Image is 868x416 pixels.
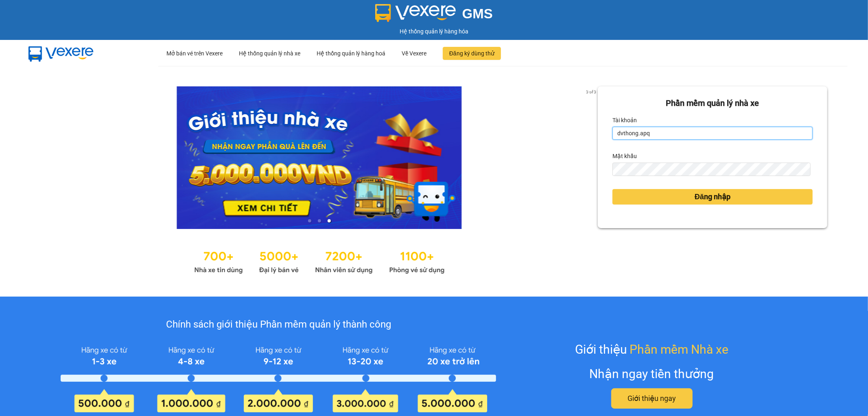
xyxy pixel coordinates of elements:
div: Giới thiệu [575,340,728,359]
img: policy-intruduce-detail.png [61,343,496,413]
div: Mở bán vé trên Vexere [166,40,223,66]
div: Hệ thống quản lý hàng hóa [2,27,866,36]
span: Giới thiệu ngay [627,393,676,404]
span: Đăng ký dùng thử [449,49,494,58]
div: Về Vexere [402,40,426,66]
button: previous slide / item [41,86,52,229]
button: Đăng ký dùng thử [443,47,501,60]
button: Giới thiệu ngay [611,388,693,409]
button: Đăng nhập [612,189,813,205]
li: slide item 2 [318,219,321,222]
div: Phần mềm quản lý nhà xe [612,97,813,110]
span: Đăng nhập [695,191,730,202]
a: GMS [375,12,493,19]
img: mbUUG5Q.png [20,40,102,67]
div: Hệ thống quản lý nhà xe [239,40,300,66]
div: Chính sách giới thiệu Phần mềm quản lý thành công [61,317,496,332]
label: Mật khẩu [612,150,637,163]
input: Tài khoản [612,127,813,140]
img: logo 2 [375,4,456,22]
label: Tài khoản [612,114,637,127]
li: slide item 3 [328,219,331,222]
div: Hệ thống quản lý hàng hoá [317,40,385,66]
button: next slide / item [586,86,598,229]
p: 3 of 3 [584,86,598,97]
li: slide item 1 [308,219,311,222]
img: Statistics.png [194,245,445,276]
div: Nhận ngay tiền thưởng [590,364,714,383]
input: Mật khẩu [612,163,811,176]
span: Phần mềm Nhà xe [630,340,728,359]
span: GMS [462,6,493,21]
